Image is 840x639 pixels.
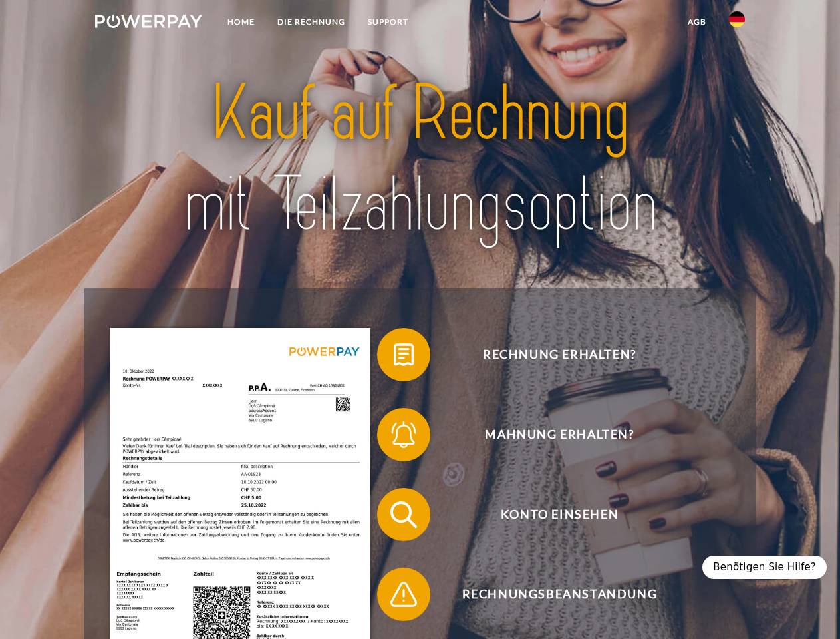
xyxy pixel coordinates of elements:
div: Benötigen Sie Hilfe? [702,556,827,579]
img: qb_warning.svg [387,578,420,611]
img: title-powerpay_de.svg [127,64,713,255]
a: agb [676,10,718,34]
button: Konto einsehen [377,488,723,541]
img: qb_bill.svg [387,338,420,371]
a: DIE RECHNUNG [266,10,356,34]
button: Rechnungsbeanstandung [377,568,723,621]
a: Home [216,10,266,34]
img: qb_bell.svg [387,418,420,451]
img: qb_search.svg [387,498,420,531]
a: SUPPORT [356,10,420,34]
span: Rechnungsbeanstandung [396,568,722,621]
img: de [729,11,745,27]
span: Konto einsehen [396,488,722,541]
img: logo-powerpay-white.svg [95,15,202,28]
button: Mahnung erhalten? [377,408,723,461]
span: Mahnung erhalten? [396,408,722,461]
span: Rechnung erhalten? [396,328,722,381]
button: Rechnung erhalten? [377,328,723,381]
